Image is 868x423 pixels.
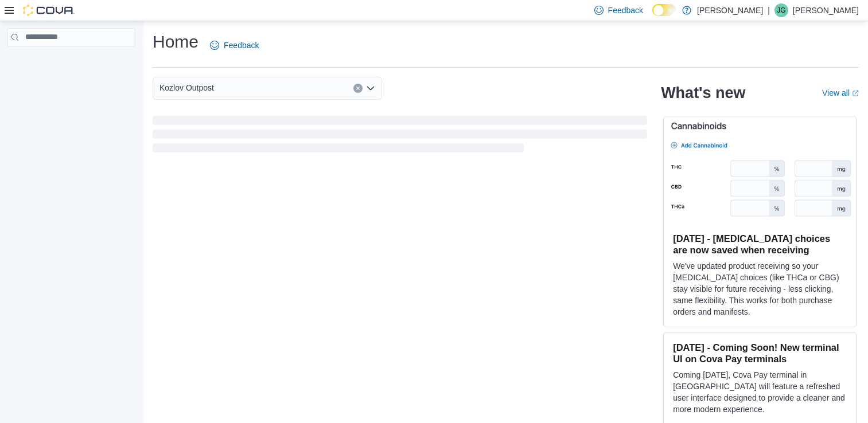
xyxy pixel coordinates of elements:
[673,233,847,256] h3: [DATE] - [MEDICAL_DATA] choices are now saved when receiving
[673,369,847,415] p: Coming [DATE], Cova Pay terminal in [GEOGRAPHIC_DATA] will feature a refreshed user interface des...
[23,5,75,16] img: Cova
[159,81,214,95] span: Kozlov Outpost
[852,90,859,97] svg: External link
[793,3,859,17] p: [PERSON_NAME]
[697,3,763,17] p: [PERSON_NAME]
[822,88,859,97] a: View allExternal link
[7,49,135,76] nav: Complex example
[153,30,198,53] h1: Home
[768,3,770,17] p: |
[205,34,263,57] a: Feedback
[673,260,847,318] p: We've updated product receiving so your [MEDICAL_DATA] choices (like THCa or CBG) stay visible fo...
[652,16,653,17] span: Dark Mode
[777,3,785,17] span: JG
[353,84,363,93] button: Clear input
[366,84,375,93] button: Open list of options
[661,84,745,102] h2: What's new
[153,118,647,155] span: Loading
[608,5,643,16] span: Feedback
[774,3,788,17] div: Jenn Gagne
[652,4,676,16] input: Dark Mode
[673,342,847,365] h3: [DATE] - Coming Soon! New terminal UI on Cova Pay terminals
[224,40,259,51] span: Feedback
